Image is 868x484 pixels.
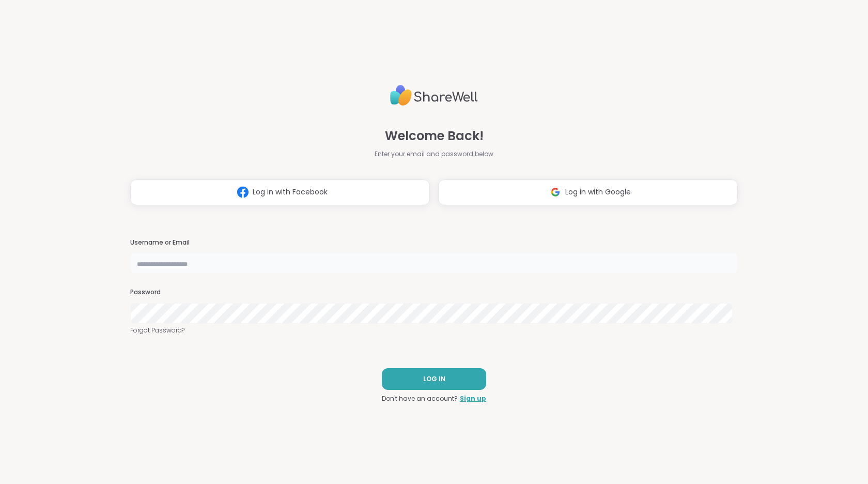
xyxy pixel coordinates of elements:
[385,127,484,145] span: Welcome Back!
[130,326,738,335] a: Forgot Password?
[460,394,486,403] a: Sign up
[423,374,445,384] span: LOG IN
[565,187,631,198] span: Log in with Google
[233,183,253,202] img: ShareWell Logomark
[130,179,430,205] button: Log in with Facebook
[546,183,565,202] img: ShareWell Logomark
[375,149,493,159] span: Enter your email and password below
[438,179,738,205] button: Log in with Google
[382,368,486,390] button: LOG IN
[390,81,478,110] img: ShareWell Logo
[130,288,738,297] h3: Password
[382,394,458,403] span: Don't have an account?
[130,238,738,247] h3: Username or Email
[253,187,328,198] span: Log in with Facebook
